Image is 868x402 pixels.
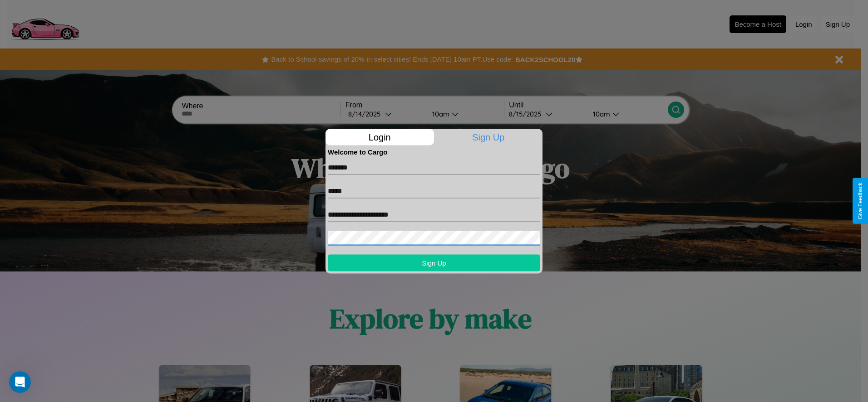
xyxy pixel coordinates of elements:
[434,129,543,145] p: Sign Up
[325,129,434,145] p: Login
[328,254,540,271] button: Sign Up
[857,183,863,219] div: Give Feedback
[328,148,540,155] h4: Welcome to Cargo
[9,371,31,393] iframe: Intercom live chat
